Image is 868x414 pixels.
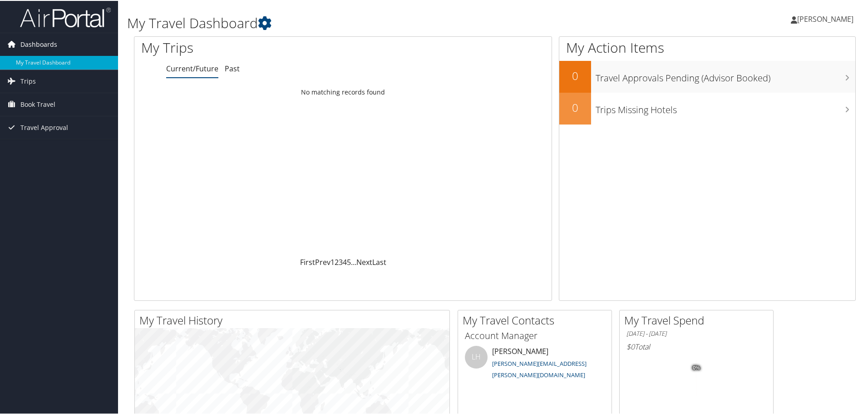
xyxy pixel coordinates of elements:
h2: My Travel History [139,312,449,327]
li: [PERSON_NAME] [460,345,609,382]
a: Next [356,256,372,266]
a: [PERSON_NAME][EMAIL_ADDRESS][PERSON_NAME][DOMAIN_NAME] [492,359,587,379]
a: 5 [347,256,351,266]
div: LH [465,345,488,368]
a: Prev [315,256,330,266]
span: … [351,256,356,266]
a: 0Trips Missing Hotels [559,92,855,124]
span: Book Travel [20,92,55,115]
h3: Travel Approvals Pending (Advisor Booked) [596,66,855,84]
h1: My Travel Dashboard [127,13,617,32]
a: Past [225,63,240,73]
h3: Account Manager [465,329,605,341]
h6: [DATE] - [DATE] [626,329,766,337]
h2: 0 [559,99,591,115]
a: 4 [343,256,347,266]
a: Last [372,256,386,266]
span: [PERSON_NAME] [797,13,853,23]
h3: Trips Missing Hotels [596,98,855,115]
a: 2 [335,256,339,266]
span: Travel Approval [20,115,68,138]
span: Dashboards [20,32,57,55]
h1: My Action Items [559,37,855,56]
a: [PERSON_NAME] [791,5,863,32]
td: No matching records found [134,83,552,100]
h2: My Travel Spend [624,312,773,327]
span: $0 [626,341,635,351]
a: 1 [330,256,335,266]
a: Current/Future [166,63,218,73]
h6: Total [626,341,766,351]
a: 0Travel Approvals Pending (Advisor Booked) [559,60,855,92]
h1: My Trips [141,37,371,56]
a: 3 [339,256,343,266]
span: Trips [20,69,36,92]
img: airportal-logo.png [20,6,111,27]
h2: My Travel Contacts [463,312,612,327]
tspan: 0% [693,364,700,370]
a: First [300,256,315,266]
h2: 0 [559,67,591,83]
